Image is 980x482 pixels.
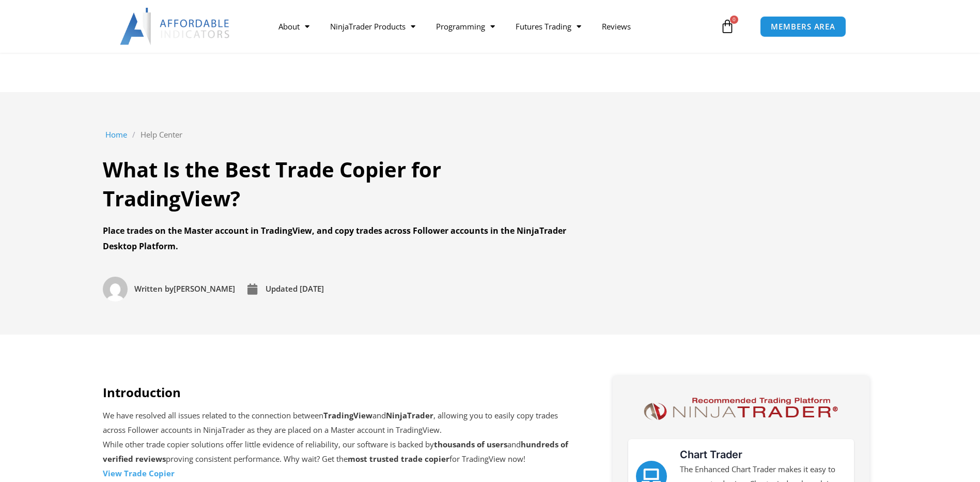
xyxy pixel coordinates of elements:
span: Updated [266,283,298,294]
img: NinjaTrader Logo | Affordable Indicators – NinjaTrader [639,394,842,424]
p: We have resolved all issues related to the connection between and , allowing you to easily copy t... [103,409,577,480]
strong: most trusted trade copier [348,454,449,464]
strong: hundreds of verified reviews [103,439,568,464]
a: Home [105,128,127,142]
a: Help Center [141,128,182,142]
span: / [132,128,135,142]
a: Chart Trader [680,448,742,461]
strong: TradingView [323,410,372,420]
strong: NinjaTrader [386,410,433,420]
time: [DATE] [300,283,324,294]
span: [PERSON_NAME] [132,282,235,296]
span: 0 [730,16,738,24]
a: Programming [426,14,505,38]
h1: What Is the Best Trade Copier for TradingView? [103,155,578,213]
strong: thousands of users [434,439,507,449]
div: Place trades on the Master account in TradingView, and copy trades across Follower accounts in th... [103,223,578,254]
strong: Introduction [103,384,181,401]
a: Reviews [592,14,641,38]
strong: View Trade Copier [103,468,175,478]
a: About [268,14,320,38]
a: 0 [705,11,750,41]
img: LogoAI | Affordable Indicators – NinjaTrader [120,8,231,45]
a: MEMBERS AREA [760,16,846,37]
img: Picture of David Koehler [103,277,128,302]
nav: Menu [268,14,718,38]
span: MEMBERS AREA [771,23,835,31]
a: Futures Trading [505,14,592,38]
a: NinjaTrader Products [320,14,426,38]
span: Written by [134,283,174,294]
